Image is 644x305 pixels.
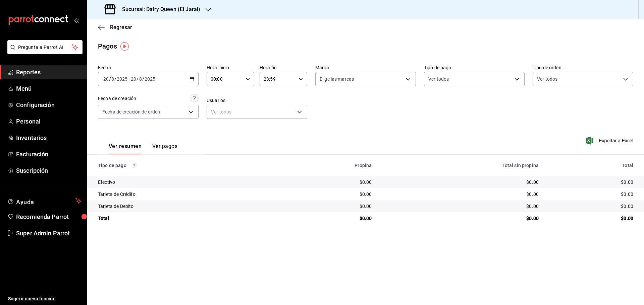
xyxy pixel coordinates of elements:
[132,163,137,168] svg: Los pagos realizados con Pay y otras terminales son montos brutos.
[98,163,274,168] div: Tipo de pago
[382,163,539,168] div: Total sin propina
[16,84,82,93] span: Menú
[424,65,525,70] label: Tipo de pago
[382,203,539,210] div: $0.00
[207,65,254,70] label: Hora inicio
[284,179,372,185] div: $0.00
[98,95,136,102] div: Fecha de creación
[315,65,416,70] label: Marca
[110,24,132,30] span: Regresar
[284,215,372,222] div: $0.00
[587,137,633,145] button: Exportar a Excel
[7,40,83,54] button: Pregunta a Parrot AI
[16,117,82,126] span: Personal
[284,163,372,168] div: Propina
[260,65,307,70] label: Hora fin
[98,203,274,210] div: Tarjeta de Debito
[382,215,539,222] div: $0.00
[16,212,82,221] span: Recomienda Parrot
[18,44,72,51] span: Pregunta a Parrot AI
[533,65,633,70] label: Tipo de orden
[130,76,137,82] input: --
[128,76,130,82] span: -
[549,163,633,168] div: Total
[284,203,372,210] div: $0.00
[98,191,274,198] div: Tarjeta de Crédito
[98,24,132,30] button: Regresar
[16,229,82,238] span: Super Admin Parrot
[207,98,307,103] label: Usuarios
[16,100,82,109] span: Configuración
[5,49,83,56] a: Pregunta a Parrot AI
[109,76,111,82] span: /
[16,133,82,142] span: Inventarios
[114,76,116,82] span: /
[16,68,82,77] span: Reportes
[109,143,142,154] button: Ver resumen
[142,76,144,82] span: /
[98,179,274,185] div: Efectivo
[549,191,633,198] div: $0.00
[537,76,557,82] span: Ver todos
[139,76,142,82] input: --
[98,65,199,70] label: Fecha
[382,191,539,198] div: $0.00
[549,215,633,222] div: $0.00
[549,203,633,210] div: $0.00
[120,42,129,51] img: Tooltip marker
[137,76,139,82] span: /
[111,76,114,82] input: --
[74,17,79,23] button: open_drawer_menu
[8,295,82,302] span: Sugerir nueva función
[207,105,307,119] div: Ver todos
[98,41,117,51] div: Pagos
[144,76,156,82] input: ----
[428,76,449,82] span: Ver todos
[284,191,372,198] div: $0.00
[320,76,354,82] span: Elige las marcas
[382,179,539,185] div: $0.00
[109,143,177,154] div: navigation tabs
[16,197,73,205] span: Ayuda
[117,5,200,13] h3: Sucursal: Dairy Queen (El Jaral)
[549,179,633,185] div: $0.00
[116,76,128,82] input: ----
[103,76,109,82] input: --
[152,143,177,154] button: Ver pagos
[16,150,82,159] span: Facturación
[102,108,160,115] span: Fecha de creación de orden
[16,166,82,175] span: Suscripción
[98,215,274,222] div: Total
